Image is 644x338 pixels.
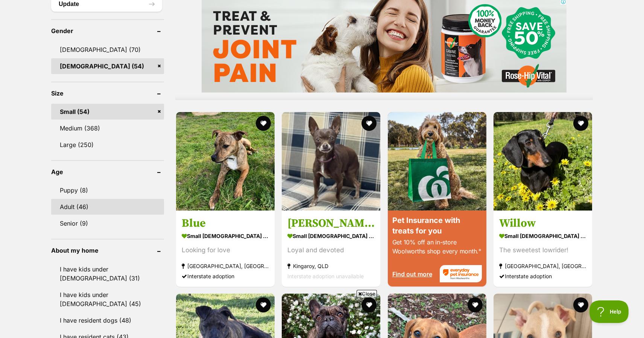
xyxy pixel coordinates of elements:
a: Senior (9) [51,215,164,231]
a: I have kids under [DEMOGRAPHIC_DATA] (31) [51,261,164,286]
a: Adult (46) [51,199,164,215]
button: favourite [573,297,588,312]
img: Willow - Dachshund Dog [494,112,592,211]
h3: Blue [182,216,269,230]
a: Medium (368) [51,120,164,136]
h3: [PERSON_NAME] [287,216,375,230]
header: Age [51,168,164,175]
a: Willow small [DEMOGRAPHIC_DATA] Dog The sweetest lowrider! [GEOGRAPHIC_DATA], [GEOGRAPHIC_DATA] I... [494,210,592,286]
iframe: Help Scout Beacon - Open [589,300,629,323]
h3: Willow [499,216,586,230]
img: Lucy - Chihuahua Dog [282,112,380,211]
strong: small [DEMOGRAPHIC_DATA] Dog [182,230,269,241]
a: [DEMOGRAPHIC_DATA] (54) [51,58,164,74]
strong: [GEOGRAPHIC_DATA], [GEOGRAPHIC_DATA] [182,261,269,271]
img: Blue - Bullmastiff Dog [176,112,275,211]
div: The sweetest lowrider! [499,245,586,255]
a: I have resident dogs (48) [51,312,164,328]
div: Interstate adoption [182,271,269,281]
div: Loyal and devoted [287,245,375,255]
button: favourite [362,116,377,131]
button: favourite [468,297,483,312]
a: Puppy (8) [51,182,164,198]
strong: small [DEMOGRAPHIC_DATA] Dog [499,230,586,241]
header: Gender [51,27,164,34]
header: About my home [51,247,164,254]
div: Looking for love [182,245,269,255]
a: Small (54) [51,104,164,120]
span: Close [357,290,377,297]
a: Blue small [DEMOGRAPHIC_DATA] Dog Looking for love [GEOGRAPHIC_DATA], [GEOGRAPHIC_DATA] Interstat... [176,210,275,286]
button: favourite [256,116,271,131]
button: favourite [573,116,588,131]
strong: [GEOGRAPHIC_DATA], [GEOGRAPHIC_DATA] [499,261,586,271]
span: Interstate adoption unavailable [287,273,364,279]
strong: Kingaroy, QLD [287,261,375,271]
iframe: Advertisement [185,300,459,334]
div: Interstate adoption [499,271,586,281]
a: [DEMOGRAPHIC_DATA] (70) [51,42,164,58]
header: Size [51,90,164,97]
strong: small [DEMOGRAPHIC_DATA] Dog [287,230,375,241]
a: [PERSON_NAME] small [DEMOGRAPHIC_DATA] Dog Loyal and devoted Kingaroy, QLD Interstate adoption un... [282,210,380,286]
a: I have kids under [DEMOGRAPHIC_DATA] (45) [51,287,164,312]
a: Large (250) [51,137,164,153]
